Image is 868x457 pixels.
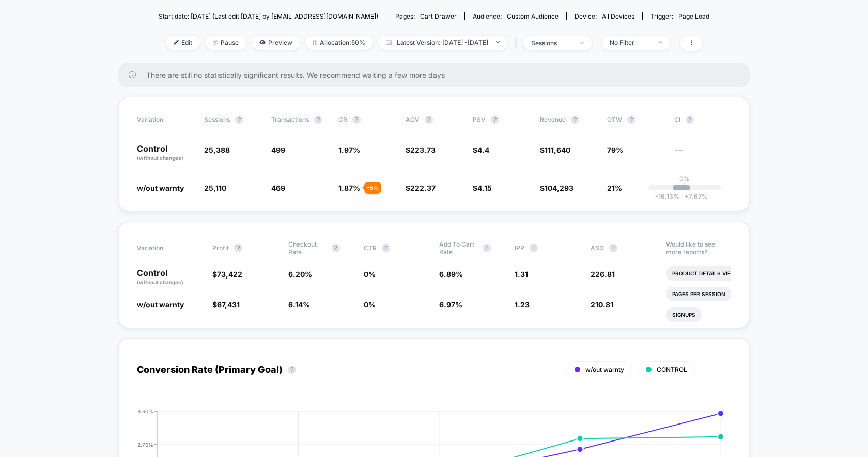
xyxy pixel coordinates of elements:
[607,116,664,124] span: OTW
[137,144,194,162] p: Control
[685,192,689,200] span: +
[352,116,361,124] button: ?
[477,184,492,192] span: 4.15
[406,184,436,192] span: $
[580,42,584,44] img: end
[213,40,218,45] img: end
[217,270,242,279] span: 73,422
[338,184,360,192] span: 1.87 %
[137,300,184,309] span: w/out warnty
[659,41,662,43] img: end
[137,155,183,161] span: (without changes)
[338,116,347,123] span: CR
[679,175,690,183] p: 0%
[473,12,559,20] div: Audience:
[545,145,570,154] span: 111,640
[382,244,390,252] button: ?
[666,307,702,322] li: Signups
[540,145,570,154] span: $
[609,244,617,252] button: ?
[166,36,200,50] span: Edit
[657,366,687,373] span: CONTROL
[674,116,731,124] span: CI
[288,300,310,309] span: 6.14 %
[378,36,507,50] span: Latest Version: [DATE] - [DATE]
[627,116,636,124] button: ?
[515,300,530,309] span: 1.23
[364,182,381,194] div: - 5 %
[530,244,538,252] button: ?
[234,244,242,252] button: ?
[271,145,285,154] span: 499
[410,145,436,154] span: 223.73
[439,300,462,309] span: 6.97 %
[252,36,300,50] span: Preview
[212,300,240,309] span: $
[610,39,651,46] div: No Filter
[496,41,500,43] img: end
[515,270,528,279] span: 1.31
[591,270,615,279] span: 226.81
[305,36,373,50] span: Allocation: 50%
[515,244,524,252] span: IPP
[288,366,296,374] button: ?
[483,244,491,252] button: ?
[338,145,360,154] span: 1.97 %
[650,12,709,20] div: Trigger:
[602,12,634,20] span: all devices
[137,279,183,285] span: (without changes)
[159,12,378,20] span: Start date: [DATE] (Last edit [DATE] by [EMAIL_ADDRESS][DOMAIN_NAME])
[679,192,708,200] span: 7.67 %
[288,270,312,279] span: 6.20 %
[540,184,574,192] span: $
[425,116,433,124] button: ?
[364,244,377,252] span: CTR
[406,116,420,123] span: AOV
[666,240,731,256] p: Would like to see more reports?
[545,184,574,192] span: 104,293
[607,184,622,192] span: 21%
[235,116,243,124] button: ?
[137,240,194,256] span: Variation
[571,116,579,124] button: ?
[420,12,457,20] span: cart drawer
[477,145,489,154] span: 4.4
[204,145,230,154] span: 25,388
[531,39,572,47] div: sessions
[137,441,153,447] tspan: 2.70%
[473,145,489,154] span: $
[174,40,179,45] img: edit
[491,116,499,124] button: ?
[406,145,436,154] span: $
[410,184,436,192] span: 222.37
[212,270,242,279] span: $
[332,244,340,252] button: ?
[205,36,246,50] span: Pause
[137,184,184,192] span: w/out warnty
[217,300,240,309] span: 67,431
[513,36,523,51] span: |
[591,244,604,252] span: ASD
[666,287,732,301] li: Pages Per Session
[686,116,694,124] button: ?
[439,240,477,256] span: Add To Cart Rate
[313,40,317,45] img: rebalance
[473,116,486,123] span: PSV
[607,145,623,154] span: 79%
[314,116,322,124] button: ?
[473,184,492,192] span: $
[674,147,731,162] span: ---
[212,244,229,252] span: Profit
[386,40,392,45] img: calendar
[540,116,566,123] span: Revenue
[288,240,327,256] span: Checkout Rate
[507,12,559,20] span: Custom Audience
[655,192,679,200] span: -16.13 %
[137,408,153,414] tspan: 3.60%
[204,184,226,192] span: 25,110
[684,183,686,190] p: |
[271,116,309,123] span: Transactions
[439,270,463,279] span: 6.89 %
[146,71,729,79] span: There are still no statistically significant results. We recommend waiting a few more days
[395,12,457,20] div: Pages:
